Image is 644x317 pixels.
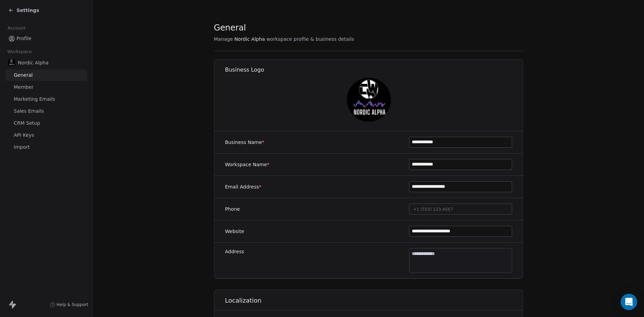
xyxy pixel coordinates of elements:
[5,142,87,153] a: Import
[5,82,87,93] a: Member
[18,59,48,66] span: Nordic Alpha
[621,294,637,310] div: Open Intercom Messenger
[347,78,391,122] img: Nordic%20Alpha%20Discord%20Icon.png
[4,47,35,57] span: Workspace
[225,161,269,168] label: Workspace Name
[225,183,261,190] label: Email Address
[14,108,44,115] span: Sales Emails
[16,7,39,14] span: Settings
[5,106,87,117] a: Sales Emails
[57,302,88,307] span: Help & Support
[225,248,244,255] label: Address
[5,33,87,44] a: Profile
[16,35,32,42] span: Profile
[225,296,523,305] h1: Localization
[5,94,87,105] a: Marketing Emails
[409,204,512,215] button: +1 (555) 123-4567
[225,228,244,235] label: Website
[14,120,40,127] span: CRM Setup
[214,23,246,33] span: General
[5,130,87,141] a: API Keys
[8,7,39,14] a: Settings
[50,302,88,307] a: Help & Support
[14,144,30,151] span: Import
[225,206,240,212] label: Phone
[5,118,87,129] a: CRM Setup
[225,139,264,146] label: Business Name
[413,207,453,212] span: +1 (555) 123-4567
[8,59,15,66] img: Nordic%20Alpha%20Discord%20Icon.png
[14,96,55,103] span: Marketing Emails
[225,66,523,74] h1: Business Logo
[5,70,87,81] a: General
[14,132,34,139] span: API Keys
[234,36,265,42] span: Nordic Alpha
[4,23,29,33] span: Account
[14,72,33,79] span: General
[266,36,354,42] span: workspace profile & business details
[214,36,233,42] span: Manage
[14,84,34,91] span: Member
